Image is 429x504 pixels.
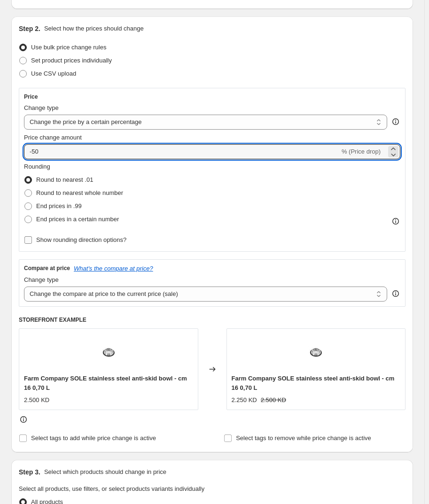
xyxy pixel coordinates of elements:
h2: Step 3. [19,467,40,477]
span: Price change amount [24,134,82,141]
span: End prices in .99 [36,202,82,209]
span: Change type [24,104,59,111]
h3: Compare at price [24,264,70,272]
img: farm-company-cat-bowl-feeding-accessories-default-title-farm-company-sole-stainless-steel-anti-sk... [297,333,335,371]
span: Farm Company SOLE stainless steel anti-skid bowl - cm 16 0,70 L [232,375,395,391]
div: help [391,117,400,126]
div: help [391,289,400,298]
span: Show rounding direction options? [36,236,126,243]
span: 2.500 KD [261,396,286,403]
span: Select tags to add while price change is active [31,434,156,442]
span: 2.250 KD [232,396,257,403]
input: -15 [24,144,340,159]
span: Use CSV upload [31,70,76,77]
span: Rounding [24,163,50,170]
span: Farm Company SOLE stainless steel anti-skid bowl - cm 16 0,70 L [24,375,187,391]
span: Select all products, use filters, or select products variants individually [19,485,204,492]
span: Round to nearest whole number [36,189,123,196]
span: Select tags to remove while price change is active [236,434,371,442]
span: Set product prices individually [31,57,112,64]
span: Round to nearest .01 [36,176,93,183]
button: What's the compare at price? [74,265,153,272]
h6: STOREFRONT EXAMPLE [19,316,406,324]
p: Select how the prices should change [44,24,144,33]
span: End prices in a certain number [36,216,119,223]
h2: Step 2. [19,24,40,33]
span: Change type [24,276,59,283]
img: farm-company-cat-bowl-feeding-accessories-default-title-farm-company-sole-stainless-steel-anti-sk... [90,333,127,371]
p: Select which products should change in price [44,467,166,477]
span: 2.500 KD [24,396,49,403]
span: % (Price drop) [342,148,381,155]
span: Use bulk price change rules [31,44,106,51]
h3: Price [24,93,38,101]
